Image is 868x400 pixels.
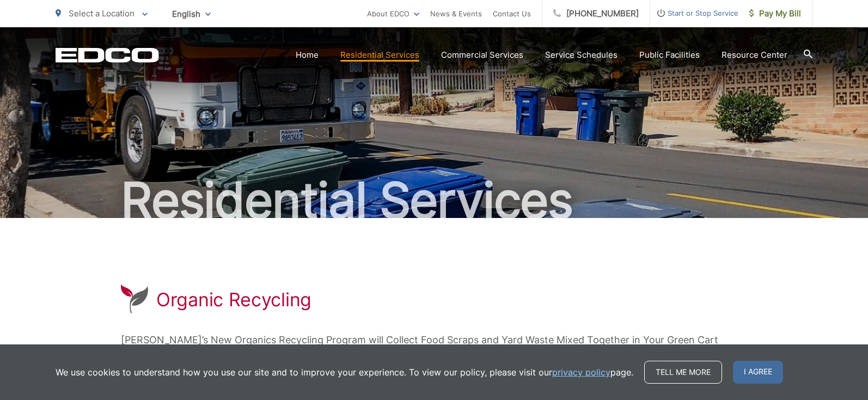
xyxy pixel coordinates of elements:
h1: Organic Recycling [156,289,311,311]
a: Service Schedules [545,49,618,62]
h2: Residential Services [56,173,812,228]
a: EDCD logo. Return to the homepage. [56,47,159,63]
a: Contact Us [493,7,531,20]
a: Residential Services [340,49,419,62]
p: We use cookies to understand how you use our site and to improve your experience. To view our pol... [56,366,633,379]
a: Tell me more [644,361,722,384]
p: [PERSON_NAME]’s New Organics Recycling Program will Collect Food Scraps and Yard Waste Mixed Toge... [121,332,747,348]
span: Pay My Bill [749,7,801,20]
a: Commercial Services [441,49,523,62]
a: Resource Center [722,49,787,62]
span: English [164,4,219,23]
span: I agree [733,361,783,384]
a: Home [296,49,319,62]
a: Public Facilities [639,49,700,62]
span: Select a Location [69,8,135,19]
a: privacy policy [552,366,610,379]
a: About EDCO [367,7,419,20]
a: News & Events [430,7,482,20]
